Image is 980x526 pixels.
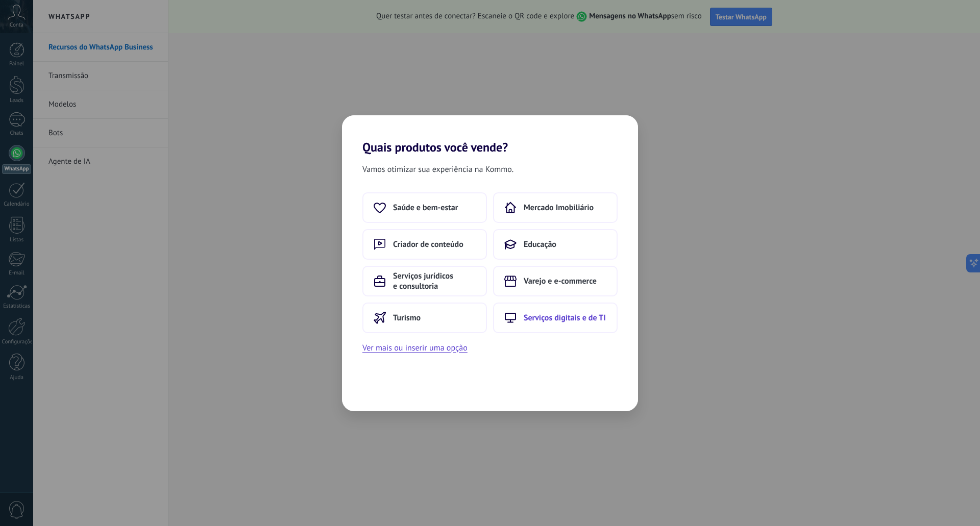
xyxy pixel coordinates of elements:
span: Serviços jurídicos e consultoria [393,271,476,291]
button: Turismo [362,303,487,333]
span: Varejo e e-commerce [524,276,597,286]
span: Turismo [393,313,421,323]
span: Educação [524,239,556,249]
button: Saúde e bem-estar [362,192,487,223]
button: Varejo e e-commerce [493,266,618,296]
button: Serviços digitais e de TI [493,303,618,333]
button: Mercado Imobiliário [493,192,618,223]
span: Vamos otimizar sua experiência na Kommo. [362,163,513,176]
button: Criador de conteúdo [362,229,487,260]
span: Serviços digitais e de TI [524,313,606,323]
button: Ver mais ou inserir uma opção [362,341,468,355]
span: Mercado Imobiliário [524,203,594,213]
button: Educação [493,229,618,260]
button: Serviços jurídicos e consultoria [362,266,487,296]
span: Criador de conteúdo [393,239,463,249]
span: Saúde e bem-estar [393,203,458,213]
h2: Quais produtos você vende? [342,115,638,155]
